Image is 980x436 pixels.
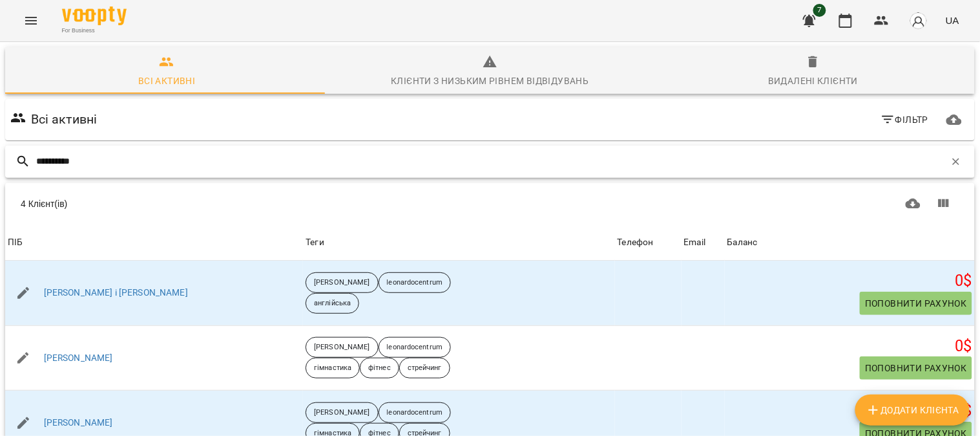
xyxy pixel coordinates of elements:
[860,292,972,315] button: Поповнити рахунок
[727,401,972,421] h5: 0 $
[618,235,654,250] div: Телефон
[727,271,972,291] h5: 0 $
[727,336,972,356] h5: 0 $
[881,112,929,127] span: Фільтр
[387,342,443,353] p: leonardocentrum
[138,73,195,89] div: Всі активні
[8,235,23,250] div: Sort
[306,235,612,250] div: Теги
[408,363,442,374] p: стрейчинг
[866,402,959,418] span: Додати клієнта
[306,293,359,314] div: англійська
[875,108,934,131] button: Фільтр
[44,287,188,300] a: [PERSON_NAME] і [PERSON_NAME]
[387,408,443,419] p: leonardocentrum
[684,235,706,250] div: Sort
[391,73,589,89] div: Клієнти з низьким рівнем відвідувань
[618,235,654,250] div: Sort
[21,197,483,210] div: 4 Клієнт(ів)
[16,5,47,36] button: Menu
[387,278,443,289] p: leonardocentrum
[8,235,23,250] div: ПІБ
[379,272,452,293] div: leonardocentrum
[860,356,972,380] button: Поповнити рахунок
[727,235,972,250] span: Баланс
[314,278,370,289] p: [PERSON_NAME]
[360,358,399,378] div: фітнес
[306,402,378,423] div: [PERSON_NAME]
[62,6,127,25] img: Voopty Logo
[62,27,127,35] span: For Business
[727,235,758,250] div: Sort
[314,408,370,419] p: [PERSON_NAME]
[314,363,351,374] p: гімнастика
[813,4,826,17] span: 7
[44,352,113,365] a: [PERSON_NAME]
[314,342,370,353] p: [PERSON_NAME]
[44,417,113,430] a: [PERSON_NAME]
[928,188,959,219] button: Показати колонки
[5,183,975,224] div: Table Toolbar
[910,12,928,30] img: avatar_s.png
[898,188,929,219] button: Завантажити CSV
[379,337,452,358] div: leonardocentrum
[314,298,351,309] p: англійська
[768,73,858,89] div: Видалені клієнти
[727,235,758,250] div: Баланс
[865,296,967,311] span: Поповнити рахунок
[306,272,378,293] div: [PERSON_NAME]
[855,395,970,426] button: Додати клієнта
[865,360,967,376] span: Поповнити рахунок
[618,235,679,250] span: Телефон
[946,14,959,27] span: UA
[306,358,360,378] div: гімнастика
[8,235,300,250] span: ПІБ
[306,337,378,358] div: [PERSON_NAME]
[684,235,722,250] span: Email
[31,109,98,129] h6: Всі активні
[379,402,452,423] div: leonardocentrum
[368,363,391,374] p: фітнес
[399,358,450,378] div: стрейчинг
[684,235,706,250] div: Email
[941,8,964,32] button: UA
